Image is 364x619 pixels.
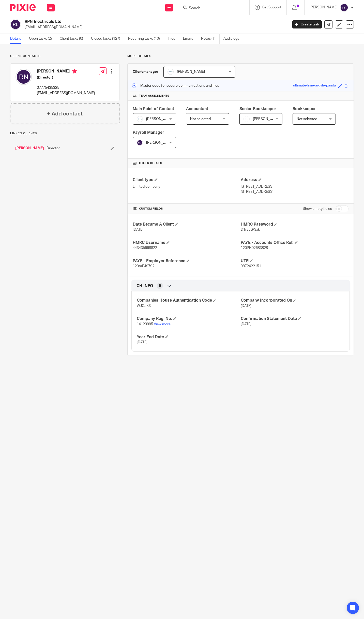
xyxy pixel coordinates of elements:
span: Team assignments [139,94,169,98]
a: Client tasks (0) [60,34,87,44]
p: Master code for secure communications and files [131,83,219,88]
p: 07775435325 [37,85,95,90]
h4: HMRC Username [133,240,240,245]
h4: Companies House Authentication Code [137,298,240,303]
a: [PERSON_NAME] [15,146,44,151]
span: 9872422151 [241,264,261,268]
span: 5 [159,283,161,288]
a: Create task [292,20,322,28]
span: Not selected [190,117,211,121]
span: WJCJK3 [137,304,151,308]
span: [PERSON_NAME] [146,141,174,144]
span: Bookkeeper [293,107,316,111]
img: Infinity%20Logo%20with%20Whitespace%20.png [137,116,143,122]
h4: Client type [133,177,240,183]
img: svg%3E [16,69,32,85]
div: ultimate-lime-argyle-panda [293,83,336,89]
h4: Company Incorporated On [241,298,344,303]
span: Payroll Manager [133,130,164,135]
h4: [PERSON_NAME] [37,69,95,75]
span: 120/AE49792 [133,264,154,268]
span: [DATE] [137,341,147,344]
h4: HMRC Password [241,222,348,227]
img: svg%3E [340,4,348,12]
h4: PAYE - Accounts Office Ref. [241,240,348,245]
a: Notes (1) [201,34,220,44]
span: Get Support [262,6,281,9]
span: [PERSON_NAME] [253,117,281,121]
h4: Address [241,177,348,183]
a: Audit logs [223,34,243,44]
label: Show empty fields [303,206,332,211]
span: Other details [139,161,162,165]
p: Linked clients [10,131,119,136]
h4: CUSTOM FIELDS [133,207,240,211]
p: [EMAIL_ADDRESS][DOMAIN_NAME] [37,91,95,96]
h4: + Add contact [47,110,83,118]
p: [EMAIL_ADDRESS][DOMAIN_NAME] [25,25,285,30]
span: [DATE] [241,304,251,308]
span: [PERSON_NAME] [177,70,205,73]
span: CH INFO [136,283,153,289]
h4: Year End Date [137,334,240,340]
p: More details [127,54,354,58]
p: Client contacts [10,54,119,58]
span: [DATE] [133,228,143,231]
a: Files [168,34,179,44]
p: [PERSON_NAME] [310,5,338,10]
span: Senior Bookkeeper [239,107,276,111]
h3: Client manager [133,69,158,74]
img: svg%3E [10,19,21,30]
span: Director [47,146,60,151]
img: Infinity%20Logo%20with%20Whitespace%20.png [168,69,174,75]
h4: Company Reg. No. [137,316,240,321]
a: Closed tasks (127) [91,34,124,44]
span: Accountant [186,107,208,111]
img: svg%3E [137,140,143,146]
p: [STREET_ADDRESS] [241,189,348,194]
a: View more [154,322,171,326]
img: Pixie [10,4,36,11]
h4: Confirmation Statement Date [241,316,344,321]
h4: PAYE - Employer Reference [133,258,240,264]
span: [PERSON_NAME] [146,117,174,121]
a: Details [10,34,25,44]
h4: UTR [241,258,348,264]
img: Infinity%20Logo%20with%20Whitespace%20.png [244,116,250,122]
input: Search [188,6,234,11]
p: Limited company [133,184,240,189]
span: Main Point of Contact [133,107,174,111]
h5: (Director) [37,75,95,80]
p: [STREET_ADDRESS] [241,184,348,189]
h4: Date Became A Client [133,222,240,227]
span: D1r3ctP3ak [241,228,260,231]
a: Emails [183,34,197,44]
a: Open tasks (2) [29,34,56,44]
span: Not selected [297,117,317,121]
h2: RPN Electricals Ltd [25,19,233,24]
i: Primary [72,69,77,74]
a: Recurring tasks (10) [128,34,164,44]
span: 120PH02683828 [241,246,268,250]
span: 14123995 [137,322,153,326]
span: [DATE] [241,322,251,326]
span: 443435668822 [133,246,157,250]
